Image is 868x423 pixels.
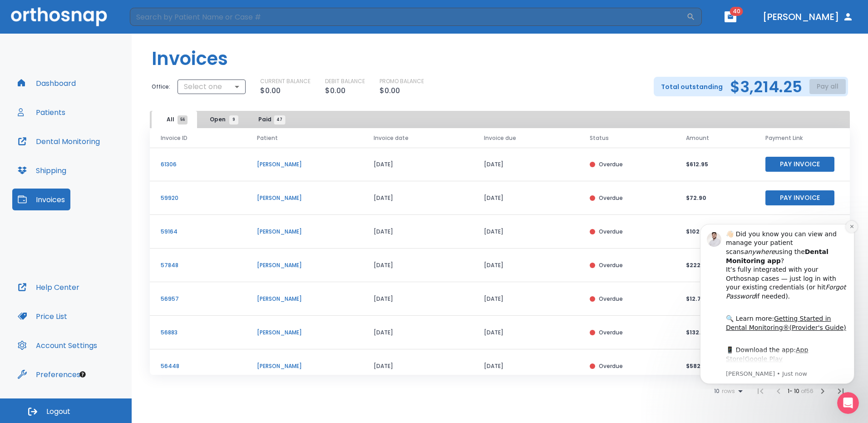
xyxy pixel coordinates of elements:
td: [DATE] [363,249,473,282]
span: of 56 [801,387,814,395]
p: CURRENT BALANCE [260,77,311,85]
p: [PERSON_NAME] [257,362,352,370]
span: 40 [730,7,743,16]
button: [PERSON_NAME] [759,9,857,25]
p: 56883 [161,328,235,337]
p: PROMO BALANCE [380,77,424,85]
p: Overdue [599,295,623,303]
button: Dismiss notification [159,5,171,17]
input: Search by Patient Name or Case # [130,8,686,26]
p: [PERSON_NAME] [257,261,352,269]
td: [DATE] [473,316,579,349]
p: DEBIT BALANCE [325,77,365,85]
td: [DATE] [473,215,579,249]
p: $72.90 [686,194,744,202]
td: [DATE] [363,215,473,249]
button: Invoices [12,189,70,210]
p: 56957 [161,295,235,303]
p: Message from Mohammed, sent Just now [39,154,161,162]
p: [PERSON_NAME] [257,228,352,236]
button: Pay Invoice [765,157,834,172]
p: Overdue [599,194,623,202]
span: Invoice ID [161,134,187,142]
p: $612.95 [686,160,744,169]
td: [DATE] [473,349,579,383]
a: Account Settings [12,334,103,356]
p: $0.00 [325,85,345,96]
p: Overdue [599,362,623,370]
span: All [167,115,182,124]
span: Patient [257,134,278,142]
td: [DATE] [473,148,579,181]
div: tabs [152,111,293,128]
td: [DATE] [473,282,579,316]
span: Open [210,115,234,124]
p: [PERSON_NAME] [257,160,352,169]
p: 61306 [161,160,235,169]
span: Logout [46,407,70,417]
button: Preferences [12,363,86,385]
a: Pay Invoice [765,160,834,168]
p: 59920 [161,194,235,202]
h2: $3,214.25 [730,80,802,94]
p: 57848 [161,261,235,269]
button: Help Center [12,276,85,298]
div: Select one [178,78,246,96]
p: Overdue [599,228,623,236]
p: $102.82 [686,228,744,236]
span: Amount [686,134,709,142]
button: Pay Invoice [765,190,834,205]
iframe: Intercom notifications message [686,216,868,389]
td: [DATE] [363,349,473,383]
p: $222.79 [686,261,744,269]
p: $0.00 [380,85,400,96]
p: $0.00 [260,85,281,96]
p: 59164 [161,228,235,236]
p: 56448 [161,362,235,370]
button: Dashboard [12,72,81,94]
span: rows [720,388,735,394]
span: Payment Link [765,134,803,142]
td: [DATE] [363,181,473,215]
span: Paid [258,115,280,124]
td: [DATE] [473,181,579,215]
a: Pay Invoice [765,194,834,201]
span: Invoice due [484,134,516,142]
span: 10 [714,388,720,394]
button: Price List [12,305,73,327]
p: Total outstanding [661,81,723,92]
span: 47 [274,115,285,124]
h1: Invoices [152,45,228,72]
p: Overdue [599,261,623,269]
a: Google Play [59,139,96,147]
p: $582.75 [686,362,744,370]
p: Overdue [599,160,623,169]
button: Patients [12,101,71,123]
a: Dental Monitoring [12,130,105,152]
a: App Store [39,130,122,147]
img: Orthosnap [11,7,107,26]
button: Shipping [12,159,72,181]
span: Status [590,134,609,142]
span: Invoice date [374,134,409,142]
div: Tooltip anchor [79,370,87,378]
td: [DATE] [363,316,473,349]
iframe: Intercom live chat [837,392,859,414]
td: [DATE] [363,282,473,316]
